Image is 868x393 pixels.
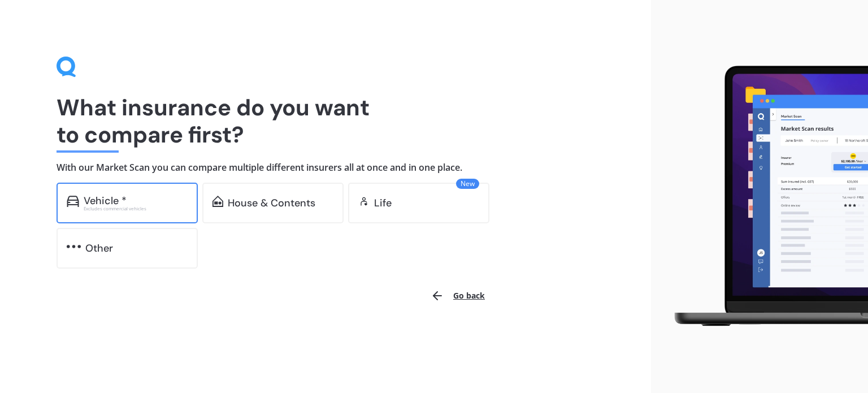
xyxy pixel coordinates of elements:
div: Excludes commercial vehicles [84,206,188,211]
img: other.81dba5aafe580aa69f38.svg [67,241,81,252]
h4: With our Market Scan you can compare multiple different insurers all at once and in one place. [57,162,594,174]
div: House & Contents [228,197,315,209]
div: Other [85,243,113,254]
img: laptop.webp [660,60,868,333]
img: home-and-contents.b802091223b8502ef2dd.svg [212,196,223,207]
img: car.f15378c7a67c060ca3f3.svg [67,196,79,207]
span: New [456,179,479,189]
img: life.f720d6a2d7cdcd3ad642.svg [358,196,370,207]
button: Go back [424,282,492,309]
h1: What insurance do you want to compare first? [57,94,594,148]
div: Life [374,197,392,209]
div: Vehicle * [84,195,127,206]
